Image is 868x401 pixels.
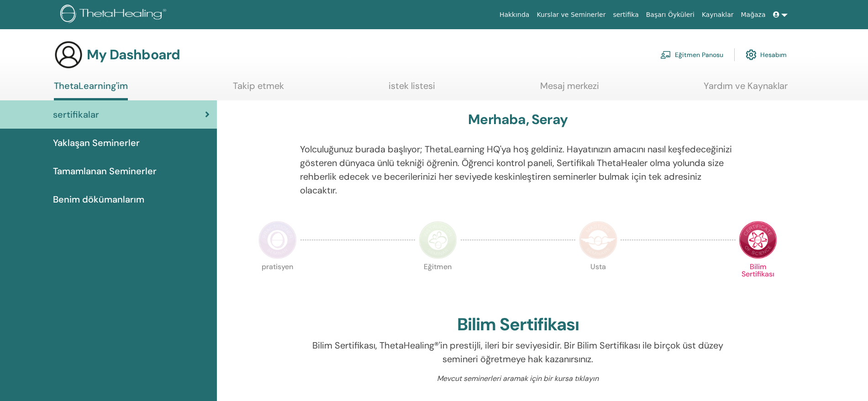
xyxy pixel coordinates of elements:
a: Başarı Öyküleri [642,6,698,23]
img: chalkboard-teacher.svg [660,51,671,59]
span: Yaklaşan Seminerler [53,136,140,150]
h3: My Dashboard [87,47,180,63]
img: cog.svg [746,47,757,62]
p: Mevcut seminerleri aramak için bir kursa tıklayın [300,373,736,384]
a: istek listesi [389,80,435,98]
a: Hesabım [746,45,787,65]
img: Master [579,221,617,259]
img: Instructor [419,221,457,259]
p: Usta [579,263,617,302]
span: sertifikalar [53,108,99,121]
img: generic-user-icon.jpg [54,40,83,69]
p: Bilim Sertifikası, ThetaHealing®'in prestijli, ileri bir seviyesidir. Bir Bilim Sertifikası ile b... [300,339,736,366]
a: ThetaLearning'im [54,80,128,100]
img: Practitioner [258,221,297,259]
h2: Bilim Sertifikası [457,314,579,335]
a: Eğitmen Panosu [660,45,723,65]
p: Bilim Sertifikası [739,263,777,302]
span: Tamamlanan Seminerler [53,164,157,178]
a: Mesaj merkezi [540,80,599,98]
p: pratisyen [258,263,297,302]
img: Certificate of Science [739,221,777,259]
h3: Merhaba, Seray [468,111,568,128]
a: sertifika [609,6,642,23]
a: Kaynaklar [698,6,737,23]
p: Eğitmen [419,263,457,302]
a: Yardım ve Kaynaklar [704,80,788,98]
a: Hakkında [496,6,533,23]
p: Yolculuğunuz burada başlıyor; ThetaLearning HQ'ya hoş geldiniz. Hayatınızın amacını nasıl keşfede... [300,142,736,197]
span: Benim dökümanlarım [53,193,144,206]
a: Takip etmek [233,80,284,98]
a: Kurslar ve Seminerler [533,6,609,23]
img: logo.png [60,5,169,25]
a: Mağaza [737,6,769,23]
